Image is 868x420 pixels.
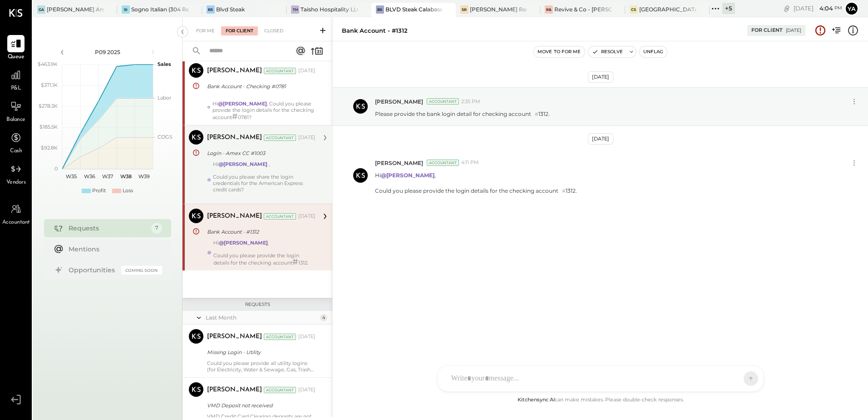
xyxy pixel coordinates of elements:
[92,187,106,195] div: Profit
[460,5,469,14] div: SR
[381,172,434,179] strong: @[PERSON_NAME]
[207,385,262,395] div: [PERSON_NAME]
[562,188,566,194] span: #
[722,3,735,14] div: + 5
[264,387,296,393] div: Accountant
[232,111,238,121] span: #
[38,61,58,67] text: $463.9K
[207,149,313,158] div: Login - Amex CC #1003
[212,94,316,120] div: Hi , Could you please provide the login details for the checking account 0781?
[292,257,298,267] span: #
[213,252,316,266] div: Could you please provide the login details for the checking account 1312.
[8,53,25,61] span: Queue
[782,4,791,13] div: copy link
[630,5,638,14] div: CS
[207,212,262,221] div: [PERSON_NAME]
[385,5,442,13] div: BLVD Steak Calabasas
[375,98,423,105] span: [PERSON_NAME]
[375,187,577,195] div: Could you please provide the login details for the checking account 1312.
[69,245,158,254] div: Mentions
[461,98,480,105] span: 2:35 PM
[0,98,31,124] a: Balance
[102,173,113,180] text: W37
[207,332,262,341] div: [PERSON_NAME]
[264,68,296,74] div: Accountant
[0,160,31,187] a: Vendors
[41,82,58,88] text: $371.1K
[535,111,538,117] span: #
[218,100,267,107] strong: @[PERSON_NAME]
[207,133,262,142] div: [PERSON_NAME]
[158,134,173,140] text: COGS
[122,5,130,14] div: SI
[0,66,31,93] a: P&L
[69,48,146,56] div: P09 2025
[427,98,459,105] div: Accountant
[221,26,258,35] div: For Client
[151,223,162,234] div: 7
[751,27,783,34] div: For Client
[6,179,26,187] span: Vendors
[461,159,479,166] span: 4:11 PM
[298,333,316,340] div: [DATE]
[264,334,296,340] div: Accountant
[131,5,188,13] div: Sogno Italian (304 Restaurant)
[218,161,267,167] strong: @[PERSON_NAME]
[375,110,550,118] p: Please provide the bank login detail for checking account 1312.
[192,26,219,35] div: For Me
[207,5,215,14] div: BS
[41,145,58,151] text: $92.8K
[2,219,30,227] span: Accountant
[187,301,328,308] div: Requests
[207,401,313,410] div: VMD Deposit not received
[213,240,316,266] div: Hi ,
[37,5,45,14] div: GA
[470,5,527,13] div: [PERSON_NAME] Restaurant & Deli
[207,82,313,91] div: Bank Account - Checking #0781
[640,46,667,57] button: Unflag
[320,314,327,321] div: 4
[639,5,696,13] div: [GEOGRAPHIC_DATA][PERSON_NAME]
[298,386,316,394] div: [DATE]
[588,71,613,83] div: [DATE]
[375,171,577,195] p: Hi ,
[39,103,58,109] text: $278.3K
[0,200,31,227] a: Accountant
[207,348,313,357] div: Missing Login - Utility
[207,360,316,373] div: Could you please provide all utility logins (for Electricity, Water & Sewage, Gas, Trash removal ...
[376,5,384,14] div: BS
[298,67,316,75] div: [DATE]
[158,61,171,67] text: Sales
[260,26,288,35] div: Closed
[291,5,299,14] div: TH
[120,173,131,180] text: W38
[786,27,801,34] div: [DATE]
[427,160,459,166] div: Accountant
[6,116,25,124] span: Balance
[216,5,245,13] div: Blvd Steak
[794,4,842,13] div: [DATE]
[84,173,95,180] text: W36
[213,161,316,199] div: Hi , Could you please share the login credentials for the American Express credit cards?
[206,314,318,321] div: Last Month
[0,129,31,155] a: Cash
[158,95,171,101] text: Labor
[69,224,147,233] div: Requests
[375,159,423,167] span: [PERSON_NAME]
[138,173,149,180] text: W39
[844,1,859,16] button: Ya
[298,134,316,141] div: [DATE]
[47,5,104,13] div: [PERSON_NAME] Arso
[545,5,553,14] div: R&
[0,35,31,61] a: Queue
[301,5,357,13] div: Taisho Hospitality LLC
[342,26,408,35] div: Bank Account - #1312
[554,5,611,13] div: Revive & Co - [PERSON_NAME]
[207,66,262,75] div: [PERSON_NAME]
[219,240,268,246] strong: @[PERSON_NAME]
[66,173,77,180] text: W35
[10,147,22,155] span: Cash
[123,187,133,195] div: Loss
[11,85,21,93] span: P&L
[69,265,117,275] div: Opportunities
